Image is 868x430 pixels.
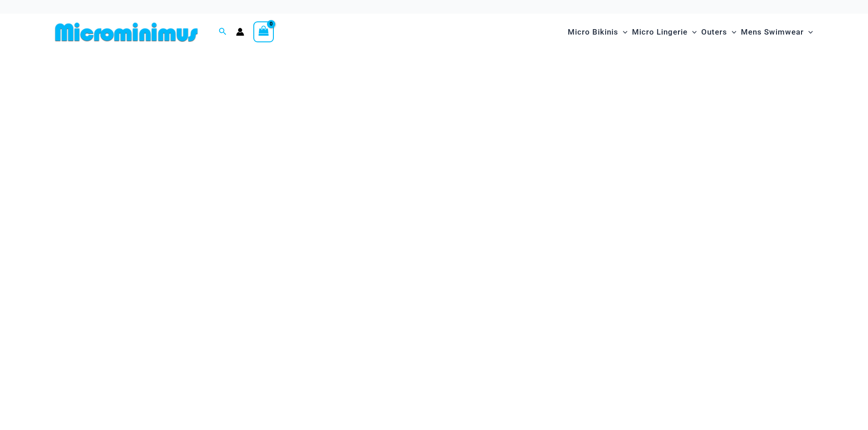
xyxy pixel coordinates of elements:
[699,18,739,46] a: OutersMenu ToggleMenu Toggle
[565,18,630,46] a: Micro BikinisMenu ToggleMenu Toggle
[253,21,274,42] a: View Shopping Cart, empty
[688,20,697,44] span: Menu Toggle
[630,18,699,46] a: Micro LingerieMenu ToggleMenu Toggle
[51,22,201,42] img: MM SHOP LOGO FLAT
[804,20,813,44] span: Menu Toggle
[618,20,627,44] span: Menu Toggle
[741,20,804,44] span: Mens Swimwear
[236,28,244,36] a: Account icon link
[727,20,736,44] span: Menu Toggle
[632,20,688,44] span: Micro Lingerie
[564,17,817,47] nav: Site Navigation
[701,20,727,44] span: Outers
[568,20,618,44] span: Micro Bikinis
[219,26,227,38] a: Search icon link
[739,18,815,46] a: Mens SwimwearMenu ToggleMenu Toggle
